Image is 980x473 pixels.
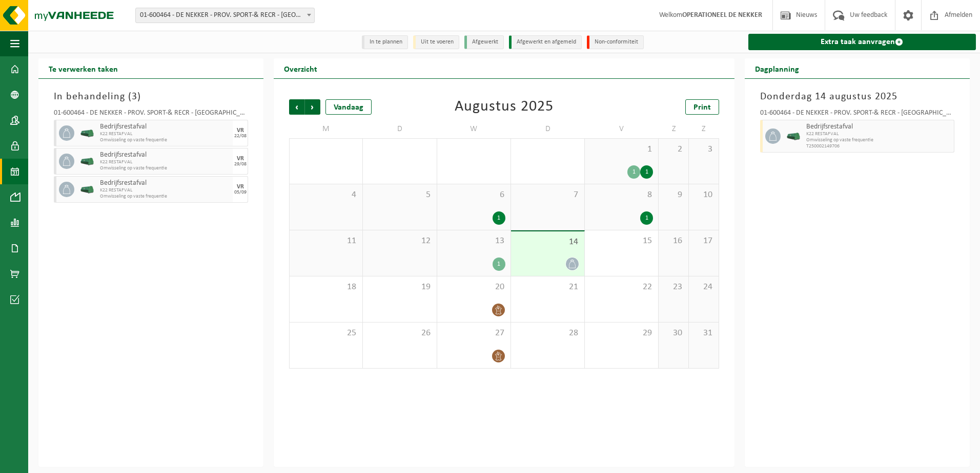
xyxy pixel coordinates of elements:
[437,120,511,138] td: W
[79,158,95,165] img: HK-XK-22-GN-00
[442,328,505,339] span: 27
[79,186,95,193] img: HK-XK-22-GN-00
[132,92,137,102] span: 3
[100,193,230,200] span: Omwisseling op vaste frequentie
[295,189,357,201] span: 4
[493,257,505,271] div: 1
[442,189,505,201] span: 6
[234,190,247,195] div: 05/09
[274,58,328,78] h2: Overzicht
[295,235,357,247] span: 11
[664,282,683,293] span: 23
[806,123,951,131] span: Bedrijfsrestafval
[745,58,809,78] h2: Dagplanning
[237,156,244,162] div: VR
[587,35,644,49] li: Non-conformiteit
[100,123,230,131] span: Bedrijfsrestafval
[362,35,408,49] li: In te plannen
[693,103,711,112] span: Print
[694,144,713,155] span: 3
[289,120,363,138] td: M
[806,131,951,137] span: K22 RESTAFVAL
[516,282,579,293] span: 21
[590,282,653,293] span: 22
[516,328,579,339] span: 28
[694,328,713,339] span: 31
[289,99,304,115] span: Vorige
[682,11,762,19] strong: OPERATIONEEL DE NEKKER
[135,8,315,23] span: 01-600464 - DE NEKKER - PROV. SPORT-& RECR - MECHELEN
[590,189,653,201] span: 8
[590,144,653,155] span: 1
[413,35,459,49] li: Uit te voeren
[100,187,230,193] span: K22 RESTAFVAL
[509,35,582,49] li: Afgewerkt en afgemeld
[100,131,230,137] span: K22 RESTAFVAL
[54,89,248,104] h3: In behandeling ( )
[748,34,976,50] a: Extra taak aanvragen
[455,99,554,115] div: Augustus 2025
[368,235,431,247] span: 12
[664,189,683,201] span: 9
[685,99,719,115] a: Print
[590,328,653,339] span: 29
[38,58,128,78] h2: Te verwerken taken
[590,235,653,247] span: 15
[627,165,640,179] div: 1
[806,137,951,143] span: Omwisseling op vaste frequentie
[516,189,579,201] span: 7
[442,235,505,247] span: 13
[640,165,653,179] div: 1
[234,162,247,167] div: 29/08
[54,110,248,120] div: 01-600464 - DE NEKKER - PROV. SPORT-& RECR - [GEOGRAPHIC_DATA]
[694,189,713,201] span: 10
[694,282,713,293] span: 24
[100,165,230,171] span: Omwisseling op vaste frequentie
[100,179,230,187] span: Bedrijfsrestafval
[295,282,357,293] span: 18
[585,120,659,138] td: V
[493,211,505,225] div: 1
[234,134,247,139] div: 22/08
[325,99,372,115] div: Vandaag
[511,120,585,138] td: D
[516,236,579,248] span: 14
[100,137,230,143] span: Omwisseling op vaste frequentie
[664,235,683,247] span: 16
[760,89,954,104] h3: Donderdag 14 augustus 2025
[640,211,653,225] div: 1
[464,35,504,49] li: Afgewerkt
[368,189,431,201] span: 5
[100,159,230,165] span: K22 RESTAFVAL
[694,235,713,247] span: 17
[760,110,954,120] div: 01-600464 - DE NEKKER - PROV. SPORT-& RECR - [GEOGRAPHIC_DATA]
[368,328,431,339] span: 26
[368,282,431,293] span: 19
[689,120,719,138] td: Z
[664,328,683,339] span: 30
[295,328,357,339] span: 25
[305,99,320,115] span: Volgende
[442,282,505,293] span: 20
[136,8,314,23] span: 01-600464 - DE NEKKER - PROV. SPORT-& RECR - MECHELEN
[664,144,683,155] span: 2
[100,151,230,159] span: Bedrijfsrestafval
[806,143,951,149] span: T250002149706
[363,120,437,138] td: D
[237,127,244,134] div: VR
[237,184,244,190] div: VR
[79,130,95,137] img: HK-XK-22-GN-00
[786,133,801,140] img: HK-XK-22-GN-00
[659,120,689,138] td: Z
